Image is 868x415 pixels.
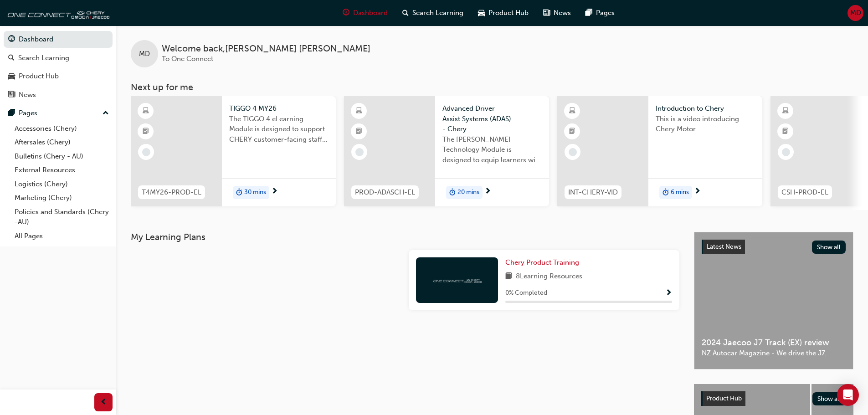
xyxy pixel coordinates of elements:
[557,96,762,206] a: INT-CHERY-VIDIntroduction to CheryThis is a video introducing Chery Motorduration-icon6 mins
[139,49,150,59] span: MD
[143,105,149,117] span: learningResourceType_ELEARNING-icon
[442,103,542,134] span: Advanced Driver Assist Systems (ADAS) - Chery
[812,392,847,405] button: Show all
[11,163,113,177] a: External Resources
[142,148,150,156] span: learningRecordVerb_NONE-icon
[412,8,463,18] span: Search Learning
[356,126,362,138] span: booktick-icon
[847,5,863,21] button: MD
[4,68,113,85] a: Product Hub
[484,188,491,196] span: next-icon
[143,126,149,138] span: booktick-icon
[8,72,15,81] span: car-icon
[812,241,846,254] button: Show all
[516,271,582,282] span: 8 Learning Resources
[11,122,113,136] a: Accessories (Chery)
[702,240,846,254] a: Latest NewsShow all
[162,44,370,54] span: Welcome back , [PERSON_NAME] [PERSON_NAME]
[702,348,846,359] span: NZ Autocar Magazine - We drive the J7.
[478,7,485,19] span: car-icon
[19,90,36,100] div: News
[694,232,853,369] a: Latest NewsShow all2024 Jaecoo J7 Track (EX) reviewNZ Autocar Magazine - We drive the J7.
[4,105,113,122] button: Pages
[569,105,575,117] span: learningResourceType_ELEARNING-icon
[707,243,741,251] span: Latest News
[568,187,618,198] span: INT-CHERY-VID
[543,7,550,19] span: news-icon
[671,187,689,198] span: 6 mins
[449,187,456,199] span: duration-icon
[4,29,113,105] button: DashboardSearch LearningProduct HubNews
[596,8,615,18] span: Pages
[244,187,266,198] span: 30 mins
[706,395,742,402] span: Product Hub
[11,205,113,229] a: Policies and Standards (Chery -AU)
[782,148,790,156] span: learningRecordVerb_NONE-icon
[11,135,113,149] a: Aftersales (Chery)
[18,53,69,63] div: Search Learning
[569,148,577,156] span: learningRecordVerb_NONE-icon
[4,87,113,103] a: News
[471,4,536,22] a: car-iconProduct Hub
[586,7,592,19] span: pages-icon
[229,103,329,114] span: TIGGO 4 MY26
[781,187,828,198] span: CSH-PROD-EL
[236,187,242,199] span: duration-icon
[432,276,482,284] img: oneconnect
[8,54,15,62] span: search-icon
[782,105,789,117] span: learningResourceType_ELEARNING-icon
[701,391,846,406] a: Product HubShow all
[395,4,471,22] a: search-iconSearch Learning
[665,287,672,299] button: Show Progress
[355,187,415,198] span: PROD-ADASCH-EL
[142,187,201,198] span: T4MY26-PROD-EL
[505,288,547,298] span: 0 % Completed
[131,96,336,206] a: T4MY26-PROD-ELTIGGO 4 MY26The TIGGO 4 eLearning Module is designed to support CHERY customer-faci...
[100,397,107,408] span: prev-icon
[116,82,868,92] h3: Next up for me
[4,31,113,48] a: Dashboard
[162,55,213,63] span: To One Connect
[11,191,113,205] a: Marketing (Chery)
[656,103,755,114] span: Introduction to Chery
[355,148,364,156] span: learningRecordVerb_NONE-icon
[457,187,479,198] span: 20 mins
[229,114,329,145] span: The TIGGO 4 eLearning Module is designed to support CHERY customer-facing staff with the product ...
[5,4,109,22] img: oneconnect
[8,91,15,99] span: news-icon
[353,8,388,18] span: Dashboard
[8,36,15,44] span: guage-icon
[343,7,349,19] span: guage-icon
[335,4,395,22] a: guage-iconDashboard
[505,257,583,268] a: Chery Product Training
[505,258,579,266] span: Chery Product Training
[782,126,789,138] span: booktick-icon
[837,384,859,406] div: Open Intercom Messenger
[344,96,549,206] a: PROD-ADASCH-ELAdvanced Driver Assist Systems (ADAS) - CheryThe [PERSON_NAME] Technology Module is...
[663,187,669,199] span: duration-icon
[505,271,512,282] span: book-icon
[442,134,542,165] span: The [PERSON_NAME] Technology Module is designed to equip learners with essential knowledge about ...
[11,149,113,164] a: Bulletins (Chery - AU)
[656,114,755,134] span: This is a video introducing Chery Motor
[271,188,278,196] span: next-icon
[11,177,113,191] a: Logistics (Chery)
[694,188,701,196] span: next-icon
[4,50,113,67] a: Search Learning
[103,108,109,119] span: up-icon
[356,105,362,117] span: learningResourceType_ELEARNING-icon
[131,232,679,242] h3: My Learning Plans
[19,108,37,118] div: Pages
[488,8,529,18] span: Product Hub
[578,4,622,22] a: pages-iconPages
[19,71,59,82] div: Product Hub
[402,7,409,19] span: search-icon
[702,338,846,348] span: 2024 Jaecoo J7 Track (EX) review
[8,109,15,118] span: pages-icon
[11,229,113,243] a: All Pages
[554,8,571,18] span: News
[536,4,578,22] a: news-iconNews
[665,289,672,297] span: Show Progress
